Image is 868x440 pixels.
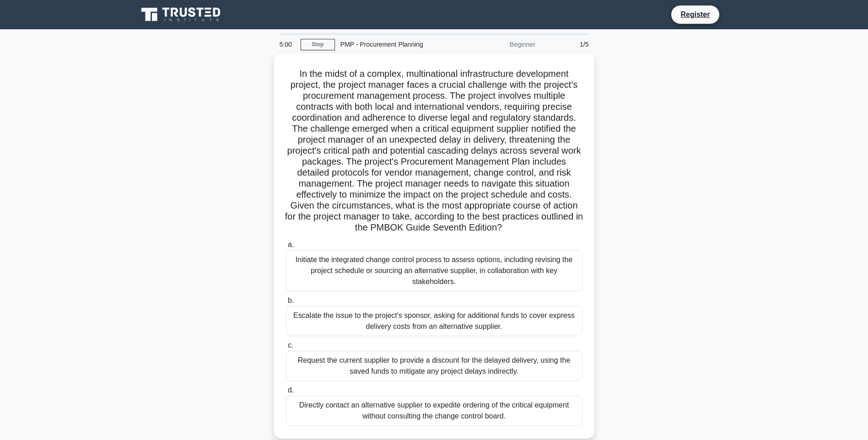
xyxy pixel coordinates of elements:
span: c. [288,341,293,349]
div: Directly contact an alternative supplier to expedite ordering of the critical equipment without c... [286,396,582,426]
div: PMP - Procurement Planning [335,35,461,54]
div: 1/5 [541,35,594,54]
a: Register [675,9,715,20]
span: b. [288,296,294,304]
div: Escalate the issue to the project's sponsor, asking for additional funds to cover express deliver... [286,306,582,336]
span: d. [288,386,294,394]
div: Request the current supplier to provide a discount for the delayed delivery, using the saved fund... [286,351,582,381]
a: Stop [301,39,335,50]
div: Beginner [461,35,541,54]
h5: In the midst of a complex, multinational infrastructure development project, the project manager ... [285,68,583,234]
div: 5:00 [274,35,301,54]
span: a. [288,241,294,248]
div: Initiate the integrated change control process to assess options, including revising the project ... [286,250,582,291]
